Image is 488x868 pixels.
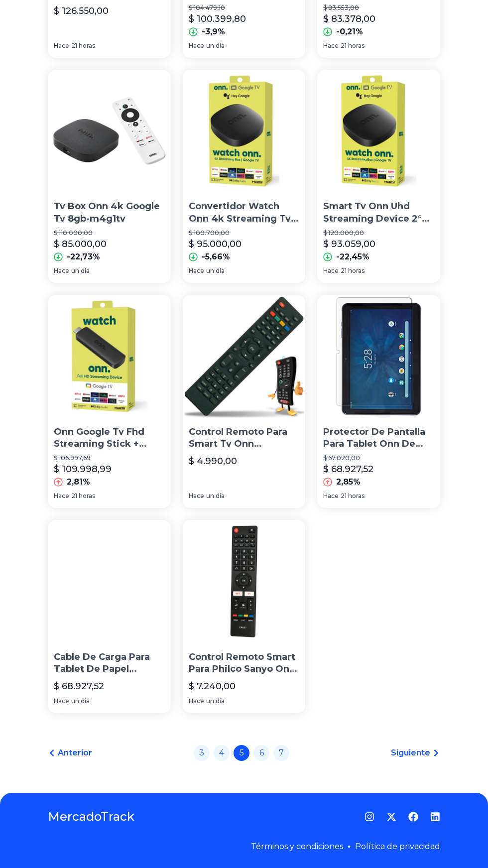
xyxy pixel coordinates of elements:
[189,200,300,225] p: Convertidor Watch Onn 4k Streaming Tv Con Control Remoto
[202,26,225,38] p: -3,9%
[67,251,100,263] p: -22,73%
[341,42,365,50] span: 21 horas
[54,237,107,251] p: $ 85.000,00
[71,267,90,275] span: un día
[71,697,90,705] span: un día
[323,237,375,251] p: $ 93.059,00
[365,812,374,822] a: Instagram
[54,462,112,476] p: $ 109.998,99
[54,679,104,693] p: $ 68.927,52
[341,492,365,500] span: 21 horas
[48,70,171,283] a: Tv Box Onn 4k Google Tv 8gb-m4g1tvTv Box Onn 4k Google Tv 8gb-m4g1tv$ 110.000,00$ 85.000,00-22,73...
[71,492,95,500] span: 21 horas
[341,267,365,275] span: 21 horas
[194,745,210,761] a: 3
[189,651,300,676] p: Control Remoto Smart Para Philco Sanyo Onn Gpe6300ui 32ih51d
[323,492,339,500] span: Hace
[48,295,171,418] img: Onn Google Tv Fhd Streaming Stick + Fuente + Remoto
[183,520,306,713] a: Control Remoto Smart Para Philco Sanyo Onn Gpe6300ui 32ih51dControl Remoto Smart Para Philco Sany...
[202,251,230,263] p: -5,66%
[355,842,440,851] a: Política de privacidad
[183,295,306,508] a: Control Remoto Para Smart Tv Onn Bfe6300i Glf6800uiControl Remoto Para Smart Tv Onn Bfe6300i Glf6...
[54,492,69,500] span: Hace
[183,295,306,418] img: Control Remoto Para Smart Tv Onn Bfe6300i Glf6800ui
[71,42,95,50] span: 21 horas
[253,745,269,761] a: 6
[48,747,92,759] a: Anterior
[48,520,171,643] img: Cable De Carga Para Tablet De Papel Remarkable 2 Onn Pro 8 P
[54,4,109,18] p: $ 126.550,00
[48,70,171,193] img: Tv Box Onn 4k Google Tv 8gb-m4g1tv
[323,200,434,225] p: Smart Tv Onn Uhd Streaming Device 2° Gen 4k Color Negro
[189,12,246,26] p: $ 100.399,80
[206,492,225,500] span: un día
[206,42,225,50] span: un día
[189,492,204,500] span: Hace
[54,454,165,462] p: $ 106.997,69
[391,747,440,759] a: Siguiente
[183,520,306,643] img: Control Remoto Smart Para Philco Sanyo Onn Gpe6300ui 32ih51d
[189,426,300,451] p: Control Remoto Para Smart Tv Onn Bfe6300i Glf6800ui
[58,747,92,759] span: Anterior
[273,745,289,761] a: 7
[323,462,373,476] p: $ 68.927,52
[323,267,339,275] span: Hace
[206,267,225,275] span: un día
[48,809,134,825] a: MercadoTrack
[183,70,306,283] a: Convertidor Watch Onn 4k Streaming Tv Con Control RemotoConvertidor Watch Onn 4k Streaming Tv Con...
[336,476,361,488] p: 2,85%
[323,426,434,451] p: Protector De Pantalla Para Tablet Onn De 10.1 Pulgadas
[251,842,343,851] a: Términos y condiciones
[189,267,204,275] span: Hace
[54,267,69,275] span: Hace
[54,200,165,225] p: Tv Box Onn 4k Google Tv 8gb-m4g1tv
[189,697,204,705] span: Hace
[386,812,396,822] a: Twitter
[323,229,434,237] p: $ 120.000,00
[54,229,165,237] p: $ 110.000,00
[54,426,165,451] p: Onn Google Tv Fhd Streaming Stick + Fuente + Remoto
[189,4,300,12] p: $ 104.479,10
[54,651,165,676] p: Cable De Carga Para Tablet De Papel Remarkable 2 Onn Pro 8 P
[430,812,440,822] a: LinkedIn
[317,295,440,508] a: Protector De Pantalla Para Tablet Onn De 10.1 PulgadasProtector De Pantalla Para Tablet Onn De 10...
[317,70,440,193] img: Smart Tv Onn Uhd Streaming Device 2° Gen 4k Color Negro
[336,251,369,263] p: -22,45%
[214,745,230,761] a: 4
[323,4,434,12] p: $ 83.553,00
[54,42,69,50] span: Hace
[54,697,69,705] span: Hace
[189,237,242,251] p: $ 95.000,00
[317,70,440,283] a: Smart Tv Onn Uhd Streaming Device 2° Gen 4k Color NegroSmart Tv Onn Uhd Streaming Device 2° Gen 4...
[67,476,90,488] p: 2,81%
[323,12,375,26] p: $ 83.378,00
[317,295,440,418] img: Protector De Pantalla Para Tablet Onn De 10.1 Pulgadas
[183,70,306,193] img: Convertidor Watch Onn 4k Streaming Tv Con Control Remoto
[189,679,236,693] p: $ 7.240,00
[336,26,363,38] p: -0,21%
[391,747,430,759] span: Siguiente
[48,295,171,508] a: Onn Google Tv Fhd Streaming Stick + Fuente + RemotoOnn Google Tv Fhd Streaming Stick + Fuente + R...
[206,697,225,705] span: un día
[323,454,434,462] p: $ 67.020,00
[189,454,237,468] p: $ 4.990,00
[189,229,300,237] p: $ 100.700,00
[323,42,339,50] span: Hace
[189,42,204,50] span: Hace
[408,812,418,822] a: Facebook
[48,520,171,713] a: Cable De Carga Para Tablet De Papel Remarkable 2 Onn Pro 8 PCable De Carga Para Tablet De Papel R...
